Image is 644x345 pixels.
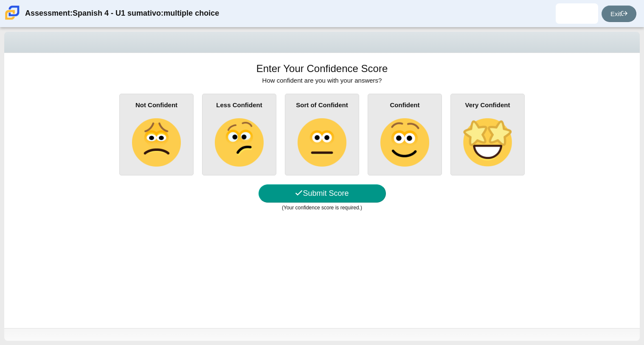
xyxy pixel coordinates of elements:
thspan: (Your confidence score is required. [282,205,360,211]
thspan: ) [360,205,362,211]
img: ramses.uribe.Gk09oR [570,7,584,20]
img: Carmen School of Science & Technology [3,4,21,22]
thspan: Spanish 4 - U1 sumativo: [73,8,163,19]
b: Less Confident [216,101,262,109]
img: confused-face.png [215,118,263,167]
thspan: Exit [610,10,621,17]
b: Confident [390,101,420,109]
b: Sort of Confident [296,101,348,109]
thspan: multiple choice [163,8,219,19]
a: Exit [602,6,636,22]
img: slightly-smiling-face.png [380,118,429,167]
b: Not Confident [135,101,177,109]
a: Carmen School of Science & Technology [3,16,21,23]
button: Submit Score [259,184,386,203]
img: star-struck-face.png [463,118,512,167]
b: Very Confident [465,101,510,109]
h1: Enter Your Confidence Score [256,61,388,76]
span: How confident are you with your answers? [262,77,382,84]
img: neutral-face.png [298,118,346,167]
thspan: Assessment: [25,8,73,19]
img: slightly-frowning-face.png [132,118,180,167]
